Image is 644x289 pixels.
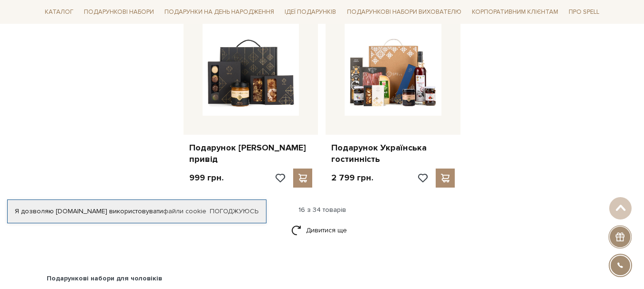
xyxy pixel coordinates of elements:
p: 999 грн. [189,172,224,183]
a: Корпоративним клієнтам [468,4,562,20]
b: Подарункові набори для чоловіків [47,274,162,282]
a: файли cookie [163,207,206,215]
a: Подарунок [PERSON_NAME] привід [189,142,313,165]
a: Подарунки на День народження [161,5,278,20]
a: Дивитися ще [291,222,353,239]
div: Я дозволяю [DOMAIN_NAME] використовувати [8,207,266,216]
p: 2 799 грн. [331,172,373,183]
a: Ідеї подарунків [281,5,340,20]
div: 16 з 34 товарів [37,206,607,214]
a: Про Spell [565,5,603,20]
a: Подарунок Українська гостинність [331,142,455,165]
a: Каталог [41,5,77,20]
a: Погоджуюсь [210,207,258,216]
a: Подарункові набори вихователю [343,4,465,20]
a: Подарункові набори [80,5,158,20]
